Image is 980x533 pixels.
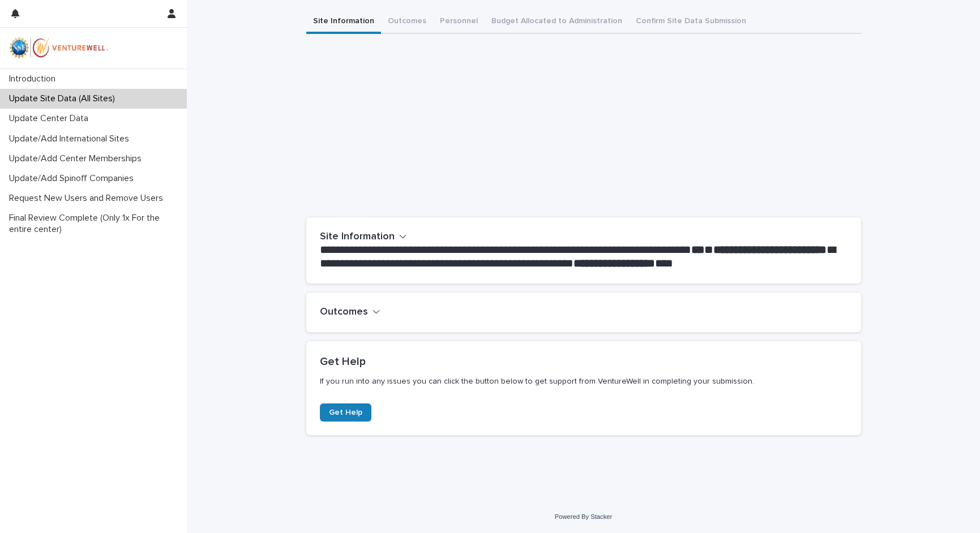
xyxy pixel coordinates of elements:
[5,193,172,204] p: Request New Users and Remove Users
[320,306,380,319] button: Outcomes
[306,10,381,34] button: Site Information
[5,93,124,104] p: Update Site Data (All Sites)
[320,403,371,422] a: Get Help
[329,409,362,416] span: Get Help
[5,74,65,84] p: Introduction
[320,376,848,386] p: If you run into any issues you can click the button below to get support from VentureWell in comp...
[5,213,187,234] p: Final Review Complete (Only 1x For the entire center)
[381,10,433,34] button: Outcomes
[5,173,143,184] p: Update/Add Spinoff Companies
[433,10,485,34] button: Personnel
[555,513,612,520] a: Powered By Stacker
[485,10,629,34] button: Budget Allocated to Administration
[320,231,395,243] h2: Site Information
[320,355,848,368] h2: Get Help
[629,10,753,34] button: Confirm Site Data Submission
[320,231,407,243] button: Site Information
[320,306,368,319] h2: Outcomes
[9,37,109,59] img: mWhVGmOKROS2pZaMU8FQ
[5,113,97,124] p: Update Center Data
[5,153,151,164] p: Update/Add Center Memberships
[5,134,138,144] p: Update/Add International Sites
